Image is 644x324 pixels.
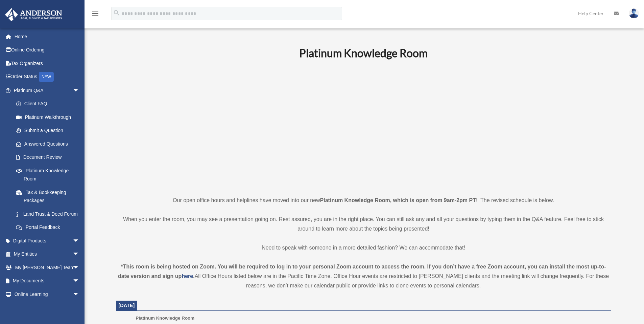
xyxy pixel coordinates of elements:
p: Need to speak with someone in a more detailed fashion? We can accommodate that! [116,243,611,253]
strong: Platinum Knowledge Room, which is open from 9am-2pm PT [320,197,476,203]
a: Online Learningarrow_drop_down [5,287,90,301]
a: menu [91,12,99,18]
a: Online Ordering [5,43,90,57]
i: search [113,9,120,17]
strong: . [193,273,194,279]
span: arrow_drop_down [73,301,86,315]
a: Platinum Walkthrough [9,110,90,124]
a: Tax Organizers [5,57,90,70]
div: NEW [39,72,54,82]
a: Tax & Bookkeeping Packages [9,186,90,207]
a: Land Trust & Deed Forum [9,207,90,221]
a: Document Review [9,151,90,164]
a: My Documentsarrow_drop_down [5,274,90,288]
strong: *This room is being hosted on Zoom. You will be required to log in to your personal Zoom account ... [118,264,606,279]
a: My Entitiesarrow_drop_down [5,247,90,261]
p: Our open office hours and helplines have moved into our new ! The revised schedule is below. [116,196,611,205]
a: here [182,273,193,279]
a: Answered Questions [9,137,90,151]
b: Platinum Knowledge Room [299,46,428,60]
a: Order StatusNEW [5,70,90,84]
a: Billingarrow_drop_down [5,301,90,315]
a: Platinum Q&Aarrow_drop_down [5,84,90,97]
span: arrow_drop_down [73,234,86,248]
span: arrow_drop_down [73,274,86,288]
span: Platinum Knowledge Room [136,316,194,321]
a: Platinum Knowledge Room [9,164,86,186]
span: arrow_drop_down [73,287,86,301]
span: [DATE] [119,303,135,308]
a: Digital Productsarrow_drop_down [5,234,90,247]
i: menu [91,9,99,18]
a: My [PERSON_NAME] Teamarrow_drop_down [5,261,90,274]
span: arrow_drop_down [73,247,86,261]
img: User Pic [629,8,639,18]
iframe: 231110_Toby_KnowledgeRoom [262,69,465,183]
img: Anderson Advisors Platinum Portal [3,8,64,21]
a: Portal Feedback [9,221,90,234]
span: arrow_drop_down [73,261,86,275]
span: arrow_drop_down [73,84,86,98]
div: All Office Hours listed below are in the Pacific Time Zone. Office Hour events are restricted to ... [116,262,611,290]
p: When you enter the room, you may see a presentation going on. Rest assured, you are in the right ... [116,215,611,234]
a: Home [5,30,90,43]
a: Submit a Question [9,124,90,137]
a: Client FAQ [9,97,90,111]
